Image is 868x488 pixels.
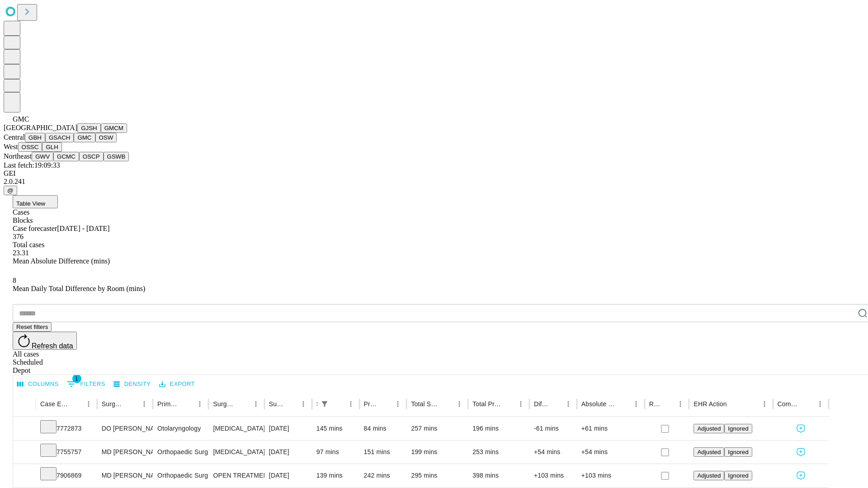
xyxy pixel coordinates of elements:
[392,398,404,410] button: Menu
[101,123,127,133] button: GMCM
[102,441,148,464] div: MD [PERSON_NAME] Jr [PERSON_NAME] C Md
[40,441,93,464] div: 7755757
[364,464,402,487] div: 242 mins
[801,398,814,410] button: Sort
[581,441,640,464] div: +54 mins
[453,398,466,410] button: Menu
[102,400,124,408] div: Surgeon Name
[45,133,74,142] button: GSACH
[16,324,48,330] span: Reset filters
[693,424,724,433] button: Adjusted
[13,257,110,265] span: Mean Absolute Difference (mins)
[724,471,752,480] button: Ignored
[514,398,527,410] button: Menu
[40,400,69,408] div: Case Epic Id
[472,400,501,408] div: Total Predicted Duration
[102,464,148,487] div: MD [PERSON_NAME] Jr [PERSON_NAME] C Md
[40,464,93,487] div: 7906869
[18,421,31,437] button: Expand
[693,471,724,480] button: Adjusted
[213,441,259,464] div: [MEDICAL_DATA] TOTAL HIP
[549,398,562,410] button: Sort
[4,169,864,178] div: GEI
[562,398,575,410] button: Menu
[13,225,57,232] span: Case forecaster
[364,400,378,408] div: Predicted In Room Duration
[70,398,82,410] button: Sort
[316,441,355,464] div: 97 mins
[724,424,752,433] button: Ignored
[104,152,129,161] button: GSWB
[332,398,344,410] button: Sort
[77,123,101,133] button: GJSH
[581,464,640,487] div: +103 mins
[316,400,317,408] div: Scheduled In Room Duration
[40,417,93,440] div: 7772873
[649,400,661,408] div: Resolved in EHR
[32,152,53,161] button: GWV
[697,472,721,479] span: Adjusted
[814,398,826,410] button: Menu
[728,398,741,410] button: Sort
[472,464,525,487] div: 398 mins
[13,285,145,292] span: Mean Daily Total Difference by Room (mins)
[25,133,45,142] button: GBH
[4,161,60,169] span: Last fetch: 19:09:33
[157,400,180,408] div: Primary Service
[661,398,674,410] button: Sort
[42,142,61,152] button: GLH
[102,417,148,440] div: DO [PERSON_NAME] [PERSON_NAME] Do
[693,400,726,408] div: EHR Action
[111,377,153,391] button: Density
[138,398,151,410] button: Menu
[95,133,117,142] button: OSW
[411,464,463,487] div: 295 mins
[778,400,800,408] div: Comments
[65,377,108,391] button: Show filters
[18,142,42,152] button: OSSC
[4,152,32,160] span: Northeast
[534,464,572,487] div: +103 mins
[79,152,104,161] button: OSCP
[697,449,721,455] span: Adjusted
[728,472,748,479] span: Ignored
[250,398,262,410] button: Menu
[472,417,525,440] div: 196 mins
[411,417,463,440] div: 257 mins
[13,241,44,249] span: Total cases
[53,152,79,161] button: GCMC
[728,449,748,455] span: Ignored
[411,400,439,408] div: Total Scheduled Duration
[316,464,355,487] div: 139 mins
[74,133,95,142] button: GMC
[364,441,402,464] div: 151 mins
[534,400,548,408] div: Difference
[57,225,109,232] span: [DATE] - [DATE]
[4,133,25,141] span: Central
[4,124,77,131] span: [GEOGRAPHIC_DATA]
[472,441,525,464] div: 253 mins
[237,398,250,410] button: Sort
[18,445,31,460] button: Expand
[581,400,616,408] div: Absolute Difference
[213,464,259,487] div: OPEN TREATMENT ACETABULAR 2 COLUMN FRACTURE
[316,417,355,440] div: 145 mins
[213,417,259,440] div: [MEDICAL_DATA] LESS THAN ONE HALF TONGUE
[269,400,283,408] div: Surgery Date
[213,400,236,408] div: Surgery Name
[13,332,77,350] button: Refresh data
[674,398,687,410] button: Menu
[4,186,17,195] button: @
[697,425,721,432] span: Adjusted
[534,441,572,464] div: +54 mins
[344,398,357,410] button: Menu
[13,322,52,332] button: Reset filters
[15,377,61,391] button: Select columns
[125,398,138,410] button: Sort
[693,447,724,457] button: Adjusted
[16,200,45,207] span: Table View
[32,342,73,350] span: Refresh data
[758,398,771,410] button: Menu
[502,398,514,410] button: Sort
[440,398,453,410] button: Sort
